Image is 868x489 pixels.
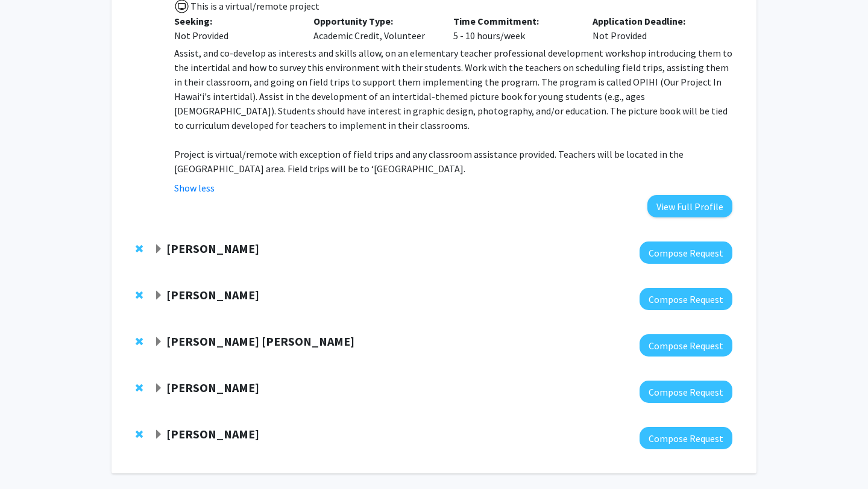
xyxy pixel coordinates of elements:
strong: [PERSON_NAME] [166,426,259,441]
span: Expand Rita Garcia Seoane Bookmark [154,337,163,347]
span: Expand Camille Pagniello Bookmark [154,384,163,393]
p: Project is virtual/remote with exception of field trips and any classroom assistance provided. Te... [174,147,732,176]
button: Compose Request to Camille Pagniello [640,381,732,403]
div: Not Provided [583,14,723,43]
span: Remove Eileen Nalley from bookmarks [136,429,143,439]
p: Time Commitment: [453,14,575,28]
span: Remove Camille Pagniello from bookmarks [136,383,143,393]
button: Compose Request to Erik Franklin [640,241,732,264]
button: Compose Request to Lisa McManus [640,288,732,310]
span: Remove Erik Franklin from bookmarks [136,244,143,254]
button: Compose Request to Eileen Nalley [640,427,732,449]
span: Expand Eileen Nalley Bookmark [154,430,163,440]
p: Application Deadline: [593,14,714,28]
button: Compose Request to Rita Garcia Seoane [640,334,732,357]
strong: [PERSON_NAME] [166,287,259,302]
div: Not Provided [174,28,296,43]
span: Expand Lisa McManus Bookmark [154,291,163,301]
p: Seeking: [174,14,296,28]
div: Academic Credit, Volunteer [304,14,444,43]
span: Expand Erik Franklin Bookmark [154,244,163,254]
button: View Full Profile [647,195,732,217]
strong: [PERSON_NAME] [PERSON_NAME] [166,334,354,349]
span: Remove Lisa McManus from bookmarks [136,290,143,300]
button: Show less [174,181,215,195]
p: Assist, and co-develop as interests and skills allow, on an elementary teacher professional devel... [174,46,732,132]
iframe: Chat [9,435,51,480]
p: Opportunity Type: [313,14,435,28]
strong: [PERSON_NAME] [166,241,259,256]
div: 5 - 10 hours/week [444,14,584,43]
strong: [PERSON_NAME] [166,380,259,395]
span: Remove Rita Garcia Seoane from bookmarks [136,337,143,346]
